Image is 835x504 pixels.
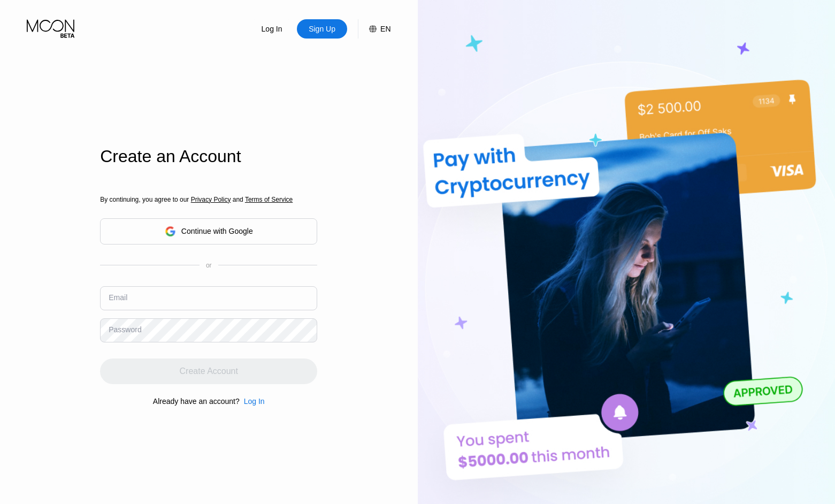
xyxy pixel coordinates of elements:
div: Create an Account [100,147,317,166]
div: EN [380,25,390,33]
div: Email [109,293,127,302]
span: Privacy Policy [191,196,231,203]
div: Log In [247,19,297,39]
div: Log In [240,397,265,406]
div: Continue with Google [181,227,253,235]
div: EN [358,19,390,39]
div: Sign Up [308,24,336,34]
div: Log In [244,397,265,406]
div: or [206,262,212,269]
div: Sign Up [297,19,347,39]
div: Already have an account? [153,397,240,406]
span: and [231,196,245,203]
div: Password [109,325,141,334]
div: By continuing, you agree to our [100,196,317,203]
div: Continue with Google [100,218,317,245]
div: Log In [261,24,284,34]
span: Terms of Service [245,196,293,203]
